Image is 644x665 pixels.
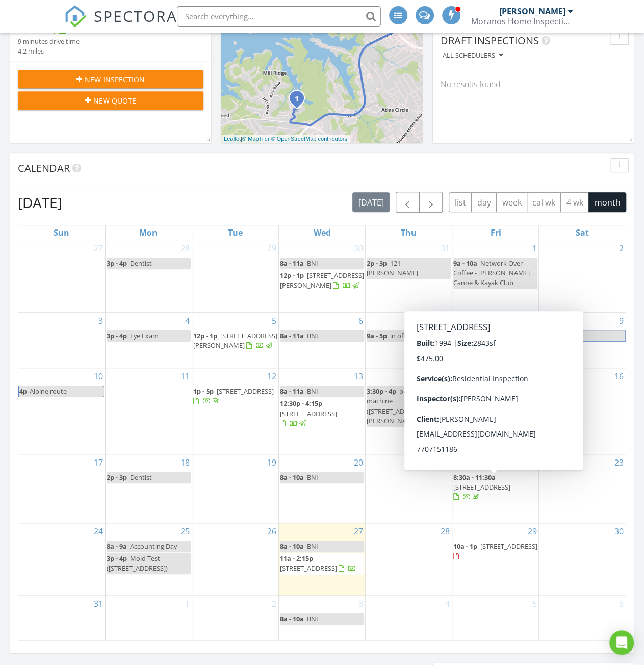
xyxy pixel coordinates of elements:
span: BNI [307,387,318,396]
span: 3:30p - 4p [367,387,396,396]
button: Previous month [396,192,420,213]
a: Go to July 29, 2025 [265,240,278,257]
a: Go to August 1, 2025 [530,240,538,257]
span: 9a - 5p [367,331,387,340]
td: Go to July 27, 2025 [18,240,105,313]
td: Go to August 14, 2025 [366,368,452,454]
td: Go to August 19, 2025 [192,454,278,523]
a: Go to August 28, 2025 [439,523,452,540]
td: Go to August 13, 2025 [278,368,365,454]
td: Go to September 6, 2025 [539,596,626,641]
span: 2p - 3p [367,259,387,268]
a: 8:30a - 11:30a [STREET_ADDRESS] [453,472,537,504]
td: Go to August 11, 2025 [105,368,192,454]
span: 4p [19,386,28,397]
a: Go to August 6, 2025 [356,313,365,329]
a: Go to September 3, 2025 [356,596,365,612]
span: 8a - 10a [280,542,304,551]
td: Go to August 2, 2025 [539,240,626,313]
td: Go to August 24, 2025 [18,523,105,595]
a: Go to August 24, 2025 [92,523,105,540]
td: Go to August 5, 2025 [192,312,278,368]
td: Go to August 4, 2025 [105,312,192,368]
button: month [588,192,626,212]
a: 12p - 1p [STREET_ADDRESS][PERSON_NAME] [193,331,277,350]
span: 9a - 10a [453,259,477,268]
span: 8a - 10a [280,473,304,482]
span: 11a - 2:15p [280,554,313,563]
a: © MapTiler [242,136,270,142]
a: Go to August 13, 2025 [352,368,365,385]
span: BNI [307,614,318,623]
span: New Quote [93,95,136,106]
span: 12:30p - 4:15p [280,399,322,408]
a: Go to July 27, 2025 [92,240,105,257]
td: Go to August 10, 2025 [18,368,105,454]
span: 8a - 10a [280,614,304,623]
td: Go to August 20, 2025 [278,454,365,523]
a: Go to August 10, 2025 [92,368,105,385]
td: Go to August 17, 2025 [18,454,105,523]
a: Go to August 26, 2025 [265,523,278,540]
a: Go to August 15, 2025 [525,368,538,385]
span: Network Over Coffee - [PERSON_NAME] Canoe & Kayak Club [453,259,530,287]
a: Tuesday [226,225,245,240]
span: Calendar [18,161,70,175]
button: cal wk [527,192,561,212]
div: Moranos Home Inspections LLC [471,16,573,27]
button: day [471,192,497,212]
a: 11a - 2:15p [STREET_ADDRESS] [280,554,356,573]
a: 1p - 5p [STREET_ADDRESS] [193,387,274,405]
div: [PERSON_NAME] [499,6,565,16]
span: [STREET_ADDRESS][PERSON_NAME] [193,331,277,350]
td: Go to August 7, 2025 [366,312,452,368]
a: Go to August 8, 2025 [530,313,538,329]
div: No results found [433,70,634,98]
a: Go to August 3, 2025 [96,313,105,329]
span: 3p - 4p [107,259,127,268]
span: BNI [307,259,318,268]
a: Leaflet [224,136,241,142]
span: 8a - 11a [280,259,304,268]
span: 8a - 11a [280,331,304,340]
h2: [DATE] [18,192,62,213]
td: Go to September 2, 2025 [192,596,278,641]
span: SPECTORA [94,5,177,27]
a: 12p - 1p [STREET_ADDRESS][PERSON_NAME] [280,270,364,292]
td: Go to August 12, 2025 [192,368,278,454]
td: Go to August 18, 2025 [105,454,192,523]
a: 11a - 2:15p [STREET_ADDRESS] [280,553,364,575]
a: Go to August 2, 2025 [617,240,626,257]
span: [STREET_ADDRESS] [217,387,274,396]
a: Wednesday [311,225,332,240]
td: Go to August 8, 2025 [452,312,539,368]
a: 12:30p - 4:15p [STREET_ADDRESS] [280,399,337,427]
div: | [221,135,350,143]
a: Go to September 5, 2025 [530,596,538,612]
a: Go to August 20, 2025 [352,454,365,471]
span: 12p - 1p [193,331,217,340]
td: Go to July 31, 2025 [366,240,452,313]
a: 8:30a - 11:30a [STREET_ADDRESS] [453,473,510,501]
button: 4 wk [560,192,589,212]
a: Go to August 31, 2025 [92,596,105,612]
td: Go to August 6, 2025 [278,312,365,368]
span: 8a - 9a [107,542,127,551]
span: 10a - 1p [453,542,477,551]
span: 3p - 4p [107,554,127,563]
span: in office [390,331,414,340]
td: Go to August 25, 2025 [105,523,192,595]
span: BNI [307,473,318,482]
a: Go to August 12, 2025 [265,368,278,385]
span: [STREET_ADDRESS] [480,542,537,551]
a: Go to August 11, 2025 [178,368,192,385]
a: © OpenStreetMap contributors [271,136,347,142]
span: Mold Test ([STREET_ADDRESS]) [107,554,168,573]
div: 9 minutes drive time [18,37,80,46]
span: Draft Inspections [441,34,539,47]
a: Go to August 23, 2025 [612,454,626,471]
a: Go to August 16, 2025 [612,368,626,385]
span: 1p - 5p [193,387,214,396]
a: Thursday [399,225,419,240]
span: 121 [PERSON_NAME] [367,259,418,277]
